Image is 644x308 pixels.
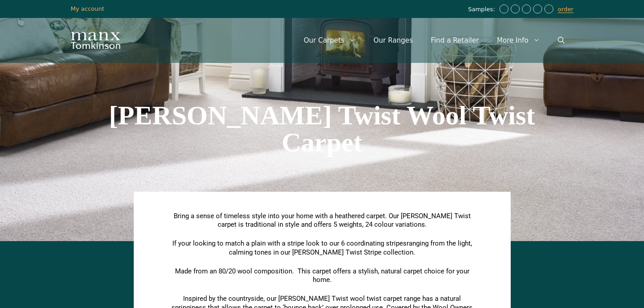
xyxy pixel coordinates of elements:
nav: Primary [295,27,574,54]
span: Samples: [468,6,497,13]
a: order [558,6,574,13]
a: Open Search Bar [549,27,574,54]
p: Made from an 80/20 wool composition. This carpet offers a stylish, natural carpet choice for your... [167,267,477,285]
p: If your looking to match a plain with a stripe look to our 6 coordinating stripes [167,239,477,257]
img: Manx Tomkinson [71,32,120,49]
h1: [PERSON_NAME] Twist Wool Twist Carpet [71,102,574,156]
a: Find a Retailer [422,27,488,54]
span: ranging from the light, calming tones in our [PERSON_NAME] Twist Stripe collection. [229,239,472,256]
a: My account [71,5,105,12]
p: Bring a sense of timeless style into your home with a heathered carpet. Our [PERSON_NAME] Twist c... [167,212,477,229]
a: Our Ranges [364,27,422,54]
a: Our Carpets [295,27,365,54]
a: More Info [488,27,548,54]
